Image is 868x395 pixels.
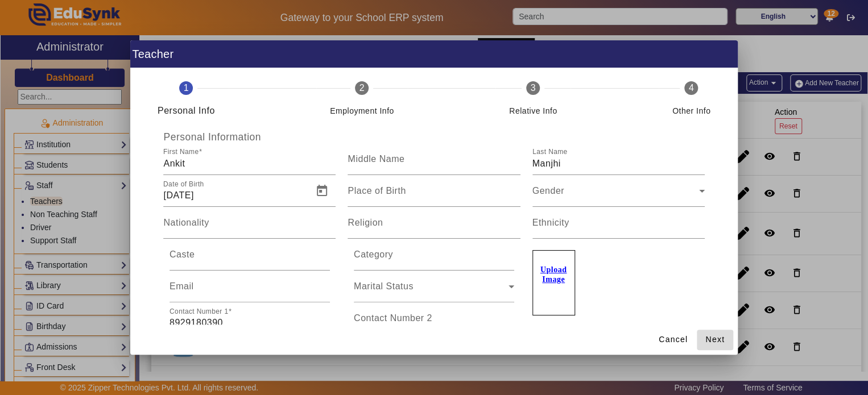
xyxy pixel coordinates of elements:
[359,81,365,95] span: 2
[163,189,306,202] input: Date of Birth
[170,284,330,298] input: Email
[354,252,514,266] input: Category
[184,81,189,95] span: 1
[532,186,564,196] mat-label: Gender
[163,148,199,156] mat-label: First Name
[509,104,557,118] div: Relative Info
[348,157,520,171] input: Middle Name
[532,218,569,227] mat-label: Ethnicity
[170,281,194,291] mat-label: Email
[348,221,520,234] input: Religion
[659,334,688,346] span: Cancel
[308,177,336,205] button: Open calendar
[170,252,330,266] input: Caste
[689,81,694,95] span: 4
[532,148,567,156] mat-label: Last Name
[354,284,509,298] span: Marital Status
[170,250,195,259] mat-label: Caste
[354,316,514,330] input: Contact Number '2'
[170,307,228,315] mat-label: Contact Number 1
[705,334,725,346] span: Next
[130,40,738,67] h1: Teacher
[532,221,705,234] input: Ethnicity
[158,131,710,143] h5: Personal Information
[540,265,567,284] u: Upload Image
[672,104,710,118] div: Other Info
[532,157,705,171] input: Last Name
[170,316,330,330] input: Contact Number '1'
[158,104,215,118] div: Personal Info
[348,186,406,196] mat-label: Place of Birth
[330,104,394,118] div: Employment Info
[348,218,383,227] mat-label: Religion
[531,81,536,95] span: 3
[697,330,733,350] button: Next
[348,154,404,164] mat-label: Middle Name
[354,313,432,323] mat-label: Contact Number 2
[348,189,520,202] input: Place of Birth
[532,189,699,202] span: Gender
[654,330,692,350] button: Cancel
[163,221,336,234] input: Nationality
[163,218,209,227] mat-label: Nationality
[354,250,393,259] mat-label: Category
[354,281,414,291] mat-label: Marital Status
[163,157,336,171] input: First Name*
[163,180,204,188] mat-label: Date of Birth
